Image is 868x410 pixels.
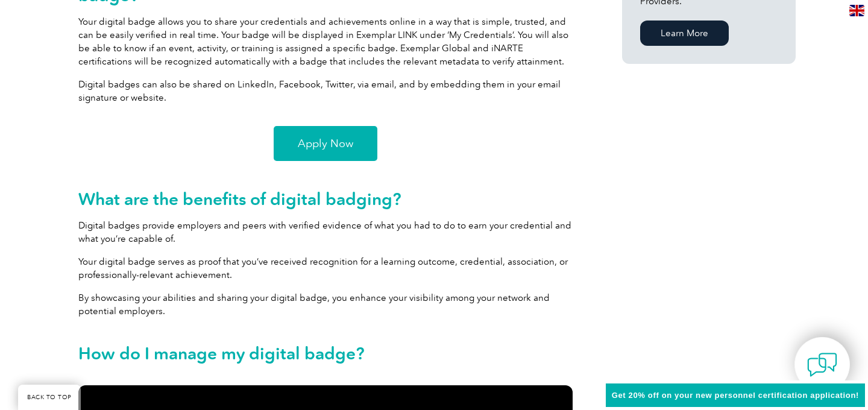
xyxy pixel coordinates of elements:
span: Get 20% off on your new personnel certification application! [612,391,859,400]
span: Apply Now [298,138,353,149]
p: By showcasing your abilities and sharing your digital badge, you enhance your visibility among yo... [78,291,573,318]
img: en [849,5,864,16]
a: Learn More [640,20,729,46]
p: Digital badges provide employers and peers with verified evidence of what you had to do to earn y... [78,219,573,245]
img: contact-chat.png [807,350,837,380]
p: Your digital badge allows you to share your credentials and achievements online in a way that is ... [78,15,573,68]
h2: What are the benefits of digital badging? [78,189,573,209]
p: Your digital badge serves as proof that you’ve received recognition for a learning outcome, crede... [78,255,573,282]
p: Digital badges can also be shared on LinkedIn, Facebook, Twitter, via email, and by embedding the... [78,78,573,104]
a: Apply Now [274,126,377,161]
a: BACK TO TOP [18,385,81,410]
h2: How do I manage my digital badge? [78,344,573,363]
